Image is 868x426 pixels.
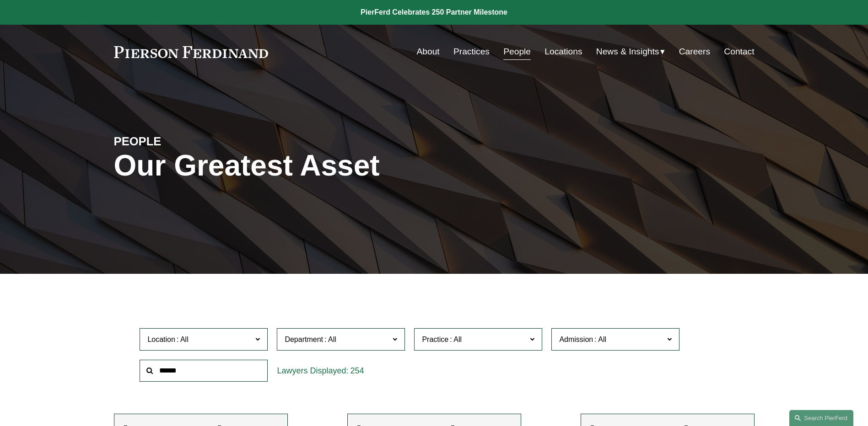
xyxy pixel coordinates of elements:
[114,134,274,149] h4: PEOPLE
[114,149,541,182] h1: Our Greatest Asset
[417,43,440,60] a: About
[147,335,175,343] span: Location
[559,335,593,343] span: Admission
[724,43,754,60] a: Contact
[545,43,582,60] a: Locations
[679,43,710,60] a: Careers
[789,410,853,426] a: Search this site
[422,335,448,343] span: Practice
[453,43,490,60] a: Practices
[503,43,531,60] a: People
[596,43,665,60] a: folder dropdown
[285,335,323,343] span: Department
[596,44,659,60] span: News & Insights
[350,366,364,375] span: 254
